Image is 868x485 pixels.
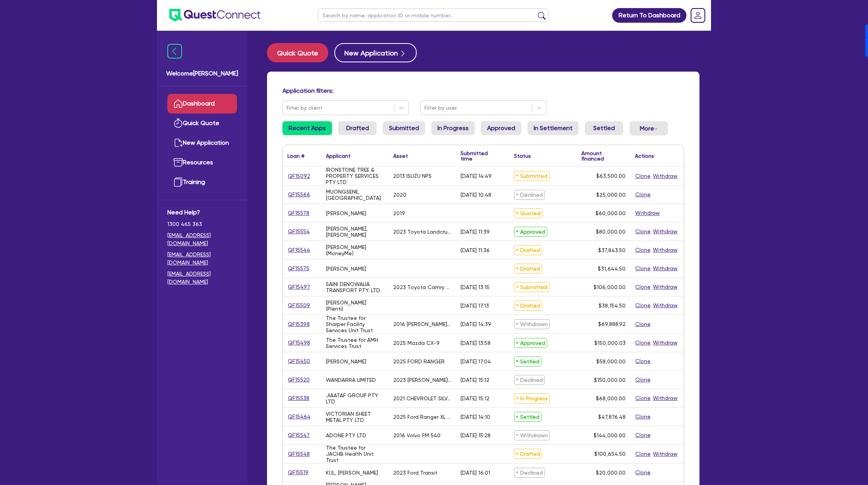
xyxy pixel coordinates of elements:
[514,375,545,385] span: Declined
[167,270,237,286] a: [EMAIL_ADDRESS][DOMAIN_NAME]
[635,450,651,458] button: Clone
[287,227,310,236] a: QF15554
[596,470,626,476] span: $20,000.00
[461,229,490,235] div: [DATE] 11:39
[166,69,238,78] span: Welcome [PERSON_NAME]
[287,357,310,366] a: QF15450
[514,468,545,478] span: Declined
[326,315,384,333] div: The Trustee for Sharper Facility Services Unit Trust
[461,247,490,253] div: [DATE] 11:36
[461,303,489,309] div: [DATE] 17:13
[326,281,384,293] div: SAINI DENOWALIA TRANSPORT PTY. LTD.
[635,338,651,347] button: Clone
[393,284,451,290] div: 2023 Toyota Camry Hybrid Ascent 2.5L
[612,8,686,23] a: Return To Dashboard
[653,394,678,403] button: Withdraw
[287,412,311,421] a: QF15464
[653,338,678,347] button: Withdraw
[393,210,405,216] div: 2019
[167,114,237,133] a: Quick Quote
[635,375,651,384] button: Clone
[653,450,678,458] button: Withdraw
[635,153,654,159] div: Actions
[169,9,260,22] img: quest-connect-logo-blue
[688,5,708,25] a: Dropdown toggle
[653,264,678,273] button: Withdraw
[167,133,237,153] a: New Application
[461,321,491,327] div: [DATE] 14:39
[326,337,384,349] div: The Trustee for AMH Services Trust
[326,411,384,423] div: VICTORIAN SHEET METAL PTY LTD
[174,119,183,128] img: quick-quote
[461,470,490,476] div: [DATE] 16:01
[287,246,310,254] a: QF15544
[287,190,310,199] a: QF15566
[318,8,549,22] input: Search by name, application ID or mobile number...
[393,395,451,401] div: 2021 CHEVROLET SILVERADO
[167,172,237,192] a: Training
[596,210,626,216] span: $60,000.00
[326,470,378,476] div: KUL, [PERSON_NAME]
[635,246,651,254] button: Clone
[287,431,310,440] a: QF15547
[287,172,310,181] a: QF15092
[653,246,678,254] button: Withdraw
[326,167,384,185] div: IRONSTONE TREE & PROPERTY SERVICES PTY LTD
[653,227,678,236] button: Withdraw
[585,121,623,135] a: Settled
[514,245,542,255] span: Drafted
[514,227,547,237] span: Approved
[174,177,183,187] img: training
[167,251,237,267] a: [EMAIL_ADDRESS][DOMAIN_NAME]
[514,208,542,218] span: Quoted
[287,394,310,403] a: QF15538
[393,229,451,235] div: 2023 Toyota Landcrusier
[326,226,384,238] div: [PERSON_NAME], [PERSON_NAME]
[326,153,351,159] div: Applicant
[635,283,651,291] button: Clone
[527,121,579,135] a: In Settlement
[653,283,678,291] button: Withdraw
[635,172,651,181] button: Clone
[393,377,451,383] div: 2023 [PERSON_NAME] TBA
[167,153,237,172] a: Resources
[287,450,310,458] a: QF15548
[653,172,678,181] button: Withdraw
[635,264,651,273] button: Clone
[282,87,684,94] h4: Application filters:
[167,220,237,228] span: 1300 465 363
[594,377,626,383] span: $150,000.00
[393,321,451,327] div: 2016 [PERSON_NAME] 911
[282,121,332,135] a: Recent Apps
[594,284,626,290] span: $106,000.00
[326,392,384,405] div: JIAATAF GROUP PTY LTD
[338,121,377,135] a: Drafted
[635,357,651,366] button: Clone
[514,301,542,311] span: Drafted
[393,173,432,179] div: 2013 ISUZU NPS
[514,356,541,366] span: Settled
[596,173,626,179] span: $63,500.00
[635,431,651,440] button: Clone
[461,377,489,383] div: [DATE] 15:12
[393,432,441,438] div: 2016 Volvo FM 540
[461,173,492,179] div: [DATE] 14:49
[599,303,626,309] span: $38,154.50
[461,151,498,161] div: Submitted time
[635,468,651,477] button: Clone
[287,283,310,291] a: QF15497
[326,210,366,216] div: [PERSON_NAME]
[635,320,651,329] button: Clone
[598,266,626,272] span: $31,644.50
[287,338,310,347] a: QF15498
[461,432,491,438] div: [DATE] 15:28
[287,468,309,477] a: QF15519
[393,192,406,198] div: 2020
[461,414,490,420] div: [DATE] 14:10
[635,394,651,403] button: Clone
[267,43,328,62] button: Quick Quote
[629,121,668,135] button: Dropdown toggle
[598,414,626,420] span: $47,876.48
[167,94,237,114] a: Dashboard
[431,121,475,135] a: In Progress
